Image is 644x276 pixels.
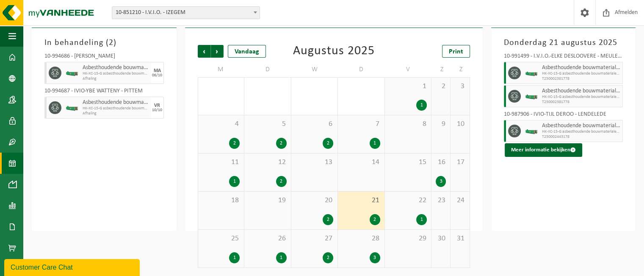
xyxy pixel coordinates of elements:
span: Asbesthoudende bouwmaterialen cementgebonden (hechtgebonden) [542,88,621,95]
span: 3 [455,82,465,91]
span: Asbesthoudende bouwmaterialen cementgebonden (hechtgebonden) [83,64,149,71]
div: 2 [276,138,287,149]
span: 18 [202,196,240,205]
span: 25 [202,234,240,243]
span: 5 [249,120,287,129]
a: Print [442,45,470,58]
td: W [291,62,338,77]
button: Meer informatie bekijken [505,143,582,157]
div: 10/10 [152,108,162,112]
h3: Donderdag 21 augustus 2025 [504,36,623,49]
span: 2 [436,82,446,91]
span: 4 [202,120,240,129]
div: 2 [323,252,333,263]
div: 2 [323,138,333,149]
div: 10-991499 - I.V.I.O.-ELKE DESLOOVERE - MEULEBEKE [504,53,623,62]
span: Volgende [211,45,224,58]
div: 3 [436,176,446,187]
span: 24 [455,196,465,205]
div: 1 [229,176,240,187]
td: D [244,62,291,77]
span: 29 [389,234,427,243]
td: D [338,62,385,77]
div: 2 [229,138,240,149]
span: 11 [202,158,240,167]
span: HK-XC-15-G asbesthoudende bouwmaterialen cementgebonden (hec [83,106,149,111]
span: 16 [436,158,446,167]
div: 2 [276,176,287,187]
span: 10 [455,120,465,129]
div: 1 [276,252,287,263]
img: HK-XC-15-GN-00 [525,93,538,100]
span: HK-XC-15-G asbesthoudende bouwmaterialen cementgebonden (hec [542,71,621,76]
span: T250002381778 [542,100,621,105]
span: T250002381778 [542,76,621,81]
h3: In behandeling ( ) [44,36,164,49]
span: 6 [296,120,334,129]
span: HK-XC-15-G asbesthoudende bouwmaterialen cementgebonden (hec [83,71,149,76]
span: 1 [389,82,427,91]
img: HK-XC-15-GN-00 [66,70,78,76]
span: 31 [455,234,465,243]
td: Z [431,62,451,77]
span: 13 [296,158,334,167]
span: 14 [342,158,380,167]
div: 06/10 [152,73,162,78]
span: 22 [389,196,427,205]
span: 20 [296,196,334,205]
span: 23 [436,196,446,205]
span: Afhaling [83,111,149,116]
div: 10-994686 - [PERSON_NAME] [44,53,164,62]
div: 1 [416,100,427,111]
td: M [198,62,245,77]
span: 28 [342,234,380,243]
span: 17 [455,158,465,167]
div: 1 [370,138,380,149]
span: 10-851210 - I.V.I.O. - IZEGEM [112,7,260,19]
div: 2 [370,214,380,225]
span: 21 [342,196,380,205]
span: 12 [249,158,287,167]
span: 8 [389,120,427,129]
span: Afhaling [83,76,149,81]
span: 7 [342,120,380,129]
div: Vandaag [228,45,266,58]
td: V [385,62,432,77]
span: 19 [249,196,287,205]
iframe: chat widget [4,257,141,276]
span: 10-851210 - I.V.I.O. - IZEGEM [112,6,260,19]
span: Asbesthoudende bouwmaterialen cementgebonden (hechtgebonden) [83,99,149,106]
div: 10-987906 - IVIO-TIJL DEROO - LENDELEDE [504,112,623,120]
span: Print [449,48,463,55]
div: Augustus 2025 [293,45,375,58]
span: 15 [389,158,427,167]
div: 10-994687 - IVIO-YBE WATTENY - PITTEM [44,88,164,97]
span: 2 [109,39,113,47]
span: 26 [249,234,287,243]
span: HK-XC-15-G asbesthoudende bouwmaterialen cementgebonden (hec [542,95,621,100]
span: T250002443178 [542,134,621,139]
img: HK-XC-15-GN-00 [525,128,538,134]
div: 2 [323,214,333,225]
div: MA [154,68,161,73]
span: Asbesthoudende bouwmaterialen cementgebonden (hechtgebonden) [542,123,621,129]
span: Asbesthoudende bouwmaterialen cementgebonden (hechtgebonden) [542,64,621,71]
span: 30 [436,234,446,243]
div: 1 [229,252,240,263]
img: HK-XC-15-GN-00 [66,105,78,111]
div: VR [154,103,160,108]
td: Z [451,62,470,77]
div: 3 [370,252,380,263]
span: 27 [296,234,334,243]
span: Vorige [198,45,210,58]
img: HK-XC-10-GN-00 [525,70,538,76]
span: 9 [436,120,446,129]
div: 1 [416,214,427,225]
span: HK-XC-15-G asbesthoudende bouwmaterialen cementgebonden (hec [542,129,621,134]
